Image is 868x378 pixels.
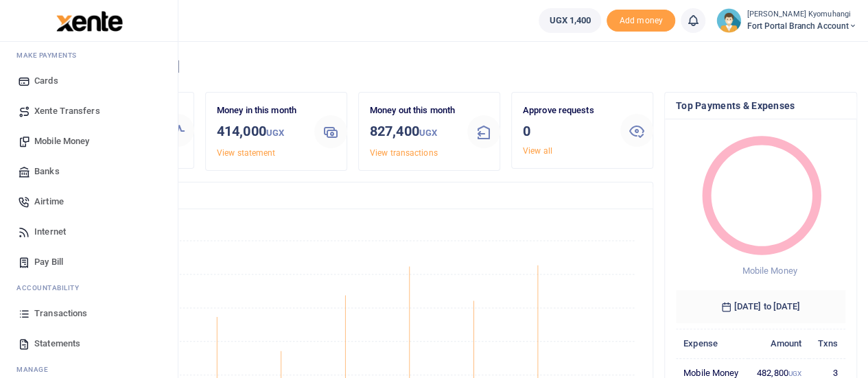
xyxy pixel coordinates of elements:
[370,121,456,143] h3: 827,400
[676,98,845,113] h4: Top Payments & Expenses
[809,329,845,358] th: Txns
[11,126,167,156] a: Mobile Money
[676,290,845,323] h6: [DATE] to [DATE]
[607,10,675,32] li: Toup your wallet
[747,20,857,32] span: Fort Portal Branch Account
[549,14,591,27] span: UGX 1,400
[34,225,66,239] span: Internet
[11,217,167,247] a: Internet
[34,307,87,320] span: Transactions
[34,134,89,148] span: Mobile Money
[23,364,49,375] span: anage
[742,265,797,276] span: Mobile Money
[34,165,60,178] span: Banks
[11,187,167,217] a: Airtime
[370,104,456,118] p: Money out this month
[266,128,284,138] small: UGX
[11,277,167,298] li: Ac
[34,195,64,209] span: Airtime
[34,337,80,351] span: Statements
[34,74,58,88] span: Cards
[523,146,552,156] a: View all
[607,10,675,32] span: Add money
[217,121,303,143] h3: 414,000
[11,247,167,277] a: Pay Bill
[55,15,123,25] a: logo-small logo-large logo-large
[748,329,809,358] th: Amount
[11,298,167,329] a: Transactions
[11,329,167,359] a: Statements
[716,8,741,33] img: profile-user
[523,121,609,141] h3: 0
[747,9,857,21] small: [PERSON_NAME] Kyomuhangi
[788,370,801,377] small: UGX
[11,66,167,96] a: Cards
[64,188,642,203] h4: Transactions Overview
[676,329,748,358] th: Expense
[716,8,857,33] a: profile-user [PERSON_NAME] Kyomuhangi Fort Portal Branch Account
[539,8,601,33] a: UGX 1,400
[27,283,79,293] span: countability
[217,148,275,158] a: View statement
[34,255,63,269] span: Pay Bill
[56,11,123,32] img: logo-large
[217,104,303,118] p: Money in this month
[52,59,857,74] h4: Hello [PERSON_NAME]
[11,96,167,126] a: Xente Transfers
[607,14,675,25] a: Add money
[11,156,167,187] a: Banks
[23,50,77,60] span: ake Payments
[34,104,100,118] span: Xente Transfers
[370,148,438,158] a: View transactions
[11,45,167,66] li: M
[523,104,609,118] p: Approve requests
[419,128,437,138] small: UGX
[533,8,607,33] li: Wallet ballance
